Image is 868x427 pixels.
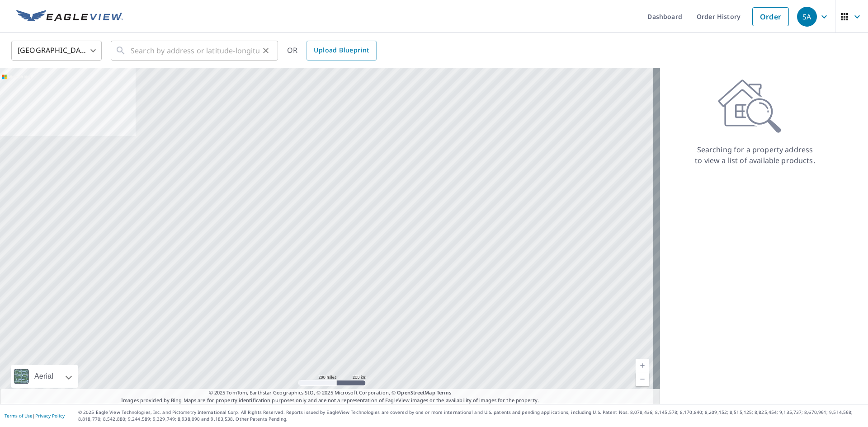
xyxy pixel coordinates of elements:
[636,359,649,372] a: Current Level 5, Zoom In
[5,413,65,418] p: |
[32,365,56,388] div: Aerial
[209,389,452,397] span: © 2025 TomTom, Earthstar Geographics SIO, © 2025 Microsoft Corporation, ©
[5,413,33,419] a: Terms of Use
[131,38,259,63] input: Search by address or latitude-longitude
[259,44,272,57] button: Clear
[11,365,78,388] div: Aerial
[78,409,863,422] p: © 2025 Eagle View Technologies, Inc. and Pictometry International Corp. All Rights Reserved. Repo...
[636,372,649,386] a: Current Level 5, Zoom Out
[16,10,123,23] img: EV Logo
[752,7,789,26] a: Order
[397,389,435,396] a: OpenStreetMap
[287,41,377,61] div: OR
[307,41,376,61] a: Upload Blueprint
[11,38,102,63] div: [GEOGRAPHIC_DATA]
[35,413,65,419] a: Privacy Policy
[797,7,817,27] div: SA
[314,45,369,56] span: Upload Blueprint
[694,144,816,166] p: Searching for a property address to view a list of available products.
[437,389,452,396] a: Terms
